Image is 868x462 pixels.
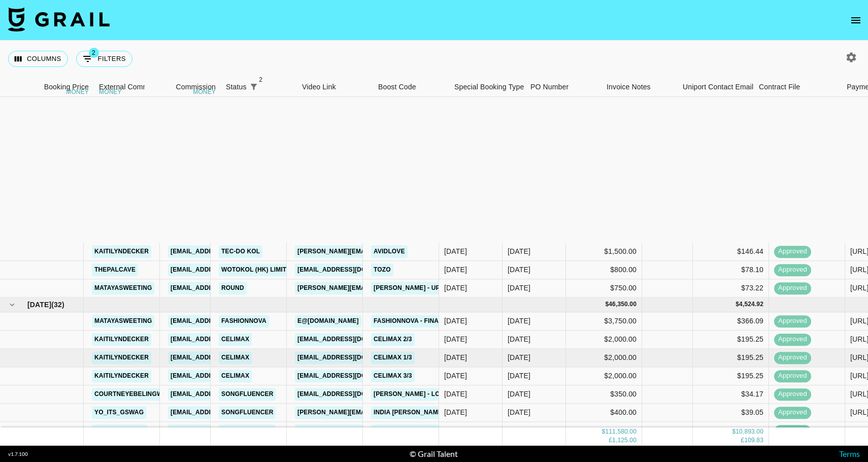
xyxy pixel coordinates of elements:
a: [EMAIL_ADDRESS][DOMAIN_NAME] [168,351,282,364]
a: Songfluencer [219,388,276,401]
a: [EMAIL_ADDRESS][DOMAIN_NAME] [168,406,282,419]
div: Boost Code [378,77,416,97]
button: hide children [5,298,19,312]
div: Boost Code [373,77,449,97]
a: [EMAIL_ADDRESS][DOMAIN_NAME] [295,263,409,276]
div: Jul '25 [508,371,530,381]
a: Fashionnova - Final Payment [371,315,476,327]
span: approved [774,247,811,257]
a: TOZO [371,263,393,276]
a: matayasweeting [92,315,154,327]
a: [EMAIL_ADDRESS][DOMAIN_NAME] [295,388,409,401]
div: 46,350.00 [609,301,637,309]
div: 1,125.00 [612,437,637,445]
div: $146.44 [693,243,769,261]
div: money [193,89,216,95]
div: $400.00 [566,404,642,422]
div: 6/26/2025 [444,389,467,400]
div: money [99,89,122,95]
div: 7/24/2025 [444,426,467,436]
span: approved [774,372,811,381]
a: therealcassb [92,424,148,437]
a: [EMAIL_ADDRESS][DOMAIN_NAME] [168,333,282,346]
div: 109.83 [744,437,763,445]
span: ( 32 ) [51,300,64,310]
img: Grail Talent [8,7,110,31]
div: v 1.7.100 [8,451,28,457]
div: PO Number [530,77,569,97]
a: [EMAIL_ADDRESS][DOMAIN_NAME] [168,388,282,401]
div: $800.00 [566,261,642,279]
div: © Grail Talent [410,449,458,459]
a: [PERSON_NAME] - Uprising Anniversary [371,282,511,294]
a: matayasweeting [92,282,154,294]
a: CELIMAX 3/3 [371,370,415,382]
a: [EMAIL_ADDRESS][DOMAIN_NAME] [168,370,282,382]
div: 4,524.92 [739,301,763,309]
div: Invoice Notes [607,77,651,97]
div: Special Booking Type [454,77,524,97]
div: $ [605,301,609,309]
div: $29.29 [693,422,769,440]
a: [EMAIL_ADDRESS][DOMAIN_NAME] [168,282,282,294]
span: approved [774,284,811,293]
div: $ [732,428,736,437]
a: kaitilyndecker [92,351,151,364]
div: $750.00 [566,279,642,298]
div: 6/17/2025 [444,371,467,381]
div: 10,893.00 [736,428,763,437]
a: [EMAIL_ADDRESS][DOMAIN_NAME] [168,263,282,276]
a: Round [219,282,247,294]
div: Status [221,77,297,97]
div: External Commission [99,77,168,97]
button: Sort [261,80,275,94]
a: AvidLove [371,245,408,258]
a: [EMAIL_ADDRESS][DOMAIN_NAME] [295,370,409,382]
a: Celimax [219,370,252,382]
a: [PERSON_NAME] - Look After You [371,388,489,401]
div: Jul '25 [508,353,530,363]
span: 2 [256,75,266,85]
a: India [PERSON_NAME] - Kill Switch [371,406,492,419]
a: kaitilyndecker [92,245,151,258]
div: $350.00 [566,385,642,404]
div: 2 active filters [247,80,261,94]
div: Contract File [759,77,800,97]
div: 6/24/2025 [444,408,467,418]
div: 12/12/2024 [444,316,467,326]
div: $366.09 [693,312,769,331]
div: Invoice Notes [602,77,678,97]
div: $78.10 [693,261,769,279]
a: Terms [839,449,860,458]
div: $2,000.00 [566,367,642,385]
div: 6/17/2025 [444,335,467,345]
span: approved [774,335,811,345]
a: Songfluencer [219,406,276,419]
a: yo_its_gswag [92,406,146,419]
a: Tec-Do KOL [219,245,262,258]
span: approved [774,426,811,436]
div: $2,000.00 [566,349,642,367]
div: Contract File [754,77,830,97]
a: [EMAIL_ADDRESS][DOMAIN_NAME] [295,333,409,346]
div: Booking Price [44,77,89,97]
div: Jul '25 [508,335,530,345]
span: approved [774,390,811,400]
div: $300.00 [566,422,642,440]
a: [PERSON_NAME][EMAIL_ADDRESS][DOMAIN_NAME] [295,406,460,419]
div: Jul '25 [508,316,530,326]
button: Show filters [247,80,261,94]
div: $ [602,428,606,437]
a: [EMAIL_ADDRESS][DOMAIN_NAME] [168,245,282,258]
div: Commission [176,77,216,97]
a: kaitilyndecker [92,333,151,346]
div: Video Link [302,77,336,97]
span: 2 [89,48,99,58]
a: Songfluencer [219,424,276,437]
span: approved [774,408,811,418]
div: Video Link [297,77,373,97]
a: Fashionnova [219,315,269,327]
a: e@[DOMAIN_NAME] [295,315,361,327]
a: courtneyebelingwood [92,388,179,401]
a: [PERSON_NAME][EMAIL_ADDRESS][DOMAIN_NAME] [295,282,460,294]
